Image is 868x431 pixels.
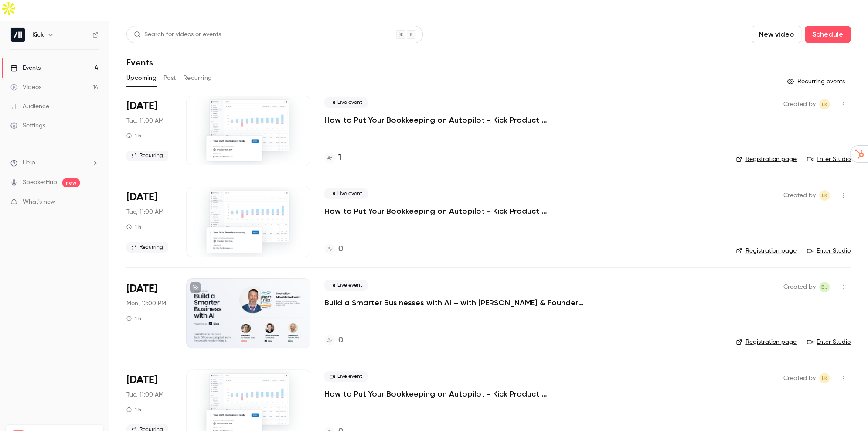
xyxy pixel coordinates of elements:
[821,282,828,292] span: BJ
[23,198,55,207] span: What's new
[62,178,80,187] span: new
[807,338,851,346] a: Enter Studio
[819,282,830,292] span: Ben Johnson
[324,97,368,108] span: Live event
[10,121,45,130] div: Settings
[126,390,163,399] span: Tue, 11:00 AM
[822,373,827,383] span: LK
[126,190,157,204] span: [DATE]
[163,71,176,85] button: Past
[126,282,157,296] span: [DATE]
[807,246,851,255] a: Enter Studio
[126,223,141,230] div: 1 h
[324,298,586,308] a: Build a Smarter Businesses with AI – with [PERSON_NAME] & Founders of Kick, [PERSON_NAME] & [PERS...
[183,71,212,85] button: Recurring
[126,373,157,387] span: [DATE]
[32,31,44,39] h6: Kick
[324,152,341,164] a: 1
[338,152,341,164] h4: 1
[822,190,827,201] span: LK
[324,335,343,346] a: 0
[126,151,168,161] span: Recurring
[23,178,57,187] a: SpeakerHub
[783,190,816,201] span: Created by
[10,102,49,111] div: Audience
[822,99,827,109] span: LK
[324,206,586,216] a: How to Put Your Bookkeeping on Autopilot - Kick Product Walkthrough
[10,83,41,92] div: Videos
[126,406,141,413] div: 1 h
[819,99,830,109] span: Logan Kieller
[338,335,343,346] h4: 0
[324,371,368,382] span: Live event
[126,208,163,216] span: Tue, 11:00 AM
[126,57,153,68] h1: Events
[126,96,172,165] div: Oct 21 Tue, 11:00 AM (America/Los Angeles)
[11,28,25,42] img: Kick
[324,115,586,125] a: How to Put Your Bookkeeping on Autopilot - Kick Product Walkthrough
[324,389,586,399] a: How to Put Your Bookkeeping on Autopilot - Kick Product Walkthrough
[126,99,157,113] span: [DATE]
[736,246,797,255] a: Registration page
[126,71,157,85] button: Upcoming
[819,373,830,383] span: Logan Kieller
[10,158,99,168] li: help-dropdown-opener
[324,188,368,199] span: Live event
[23,158,35,168] span: Help
[783,99,816,109] span: Created by
[126,116,163,125] span: Tue, 11:00 AM
[783,373,816,383] span: Created by
[324,243,343,255] a: 0
[88,198,99,206] iframe: Noticeable Trigger
[126,242,168,253] span: Recurring
[783,282,816,292] span: Created by
[134,30,221,39] div: Search for videos or events
[807,155,851,164] a: Enter Studio
[783,75,851,89] button: Recurring events
[126,187,172,257] div: Oct 28 Tue, 11:00 AM (America/Los Angeles)
[338,243,343,255] h4: 0
[126,299,166,308] span: Mon, 12:00 PM
[805,26,851,43] button: Schedule
[736,155,797,164] a: Registration page
[126,278,172,348] div: Nov 3 Mon, 2:00 PM (America/Chicago)
[752,26,801,43] button: New video
[126,315,141,322] div: 1 h
[819,190,830,201] span: Logan Kieller
[10,64,41,72] div: Events
[324,280,368,291] span: Live event
[736,338,797,346] a: Registration page
[126,132,141,139] div: 1 h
